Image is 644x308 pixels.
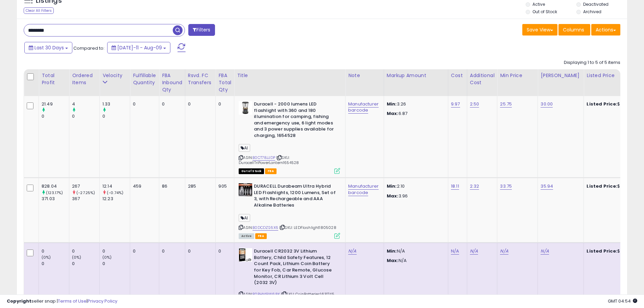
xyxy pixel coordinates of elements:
[107,42,170,53] button: [DATE]-11 - Aug-09
[72,101,99,107] div: 4
[239,101,340,173] div: ASIN:
[387,101,443,107] p: 3.26
[72,261,99,267] div: 0
[541,101,553,108] a: 30.00
[279,225,336,230] span: | SKU: LEDFlashlight1805028
[587,183,643,189] div: $33.99
[72,113,99,119] div: 0
[387,183,443,189] p: 2.10
[583,1,609,7] label: Deactivated
[387,257,399,264] strong: Max:
[587,248,643,254] div: $20.00
[24,42,72,53] button: Last 30 Days
[42,72,66,86] div: Total Profit
[587,101,643,107] div: $30.00
[133,101,154,107] div: 0
[42,113,69,119] div: 0
[102,101,130,107] div: 1.33
[348,183,379,196] a: Manufacturer barcode
[387,248,397,254] strong: Min:
[107,190,123,195] small: (-0.74%)
[348,101,379,114] a: Manufacturer barcode
[188,101,211,107] div: 0
[348,72,381,79] div: Note
[162,248,180,254] div: 0
[387,72,445,79] div: Markup Amount
[239,248,252,262] img: 41DQobJraaL._SL40_.jpg
[387,101,397,107] strong: Min:
[239,183,252,196] img: 61jH6zAHUsL._SL40_.jpg
[42,248,69,254] div: 0
[387,183,397,189] strong: Min:
[558,24,590,35] button: Columns
[587,101,617,107] b: Listed Price:
[541,248,549,255] a: N/A
[72,72,97,86] div: Ordered Items
[133,72,156,86] div: Fulfillable Quantity
[608,298,637,304] span: 2025-09-9 04:54 GMT
[239,144,250,152] span: AI
[253,225,278,231] a: B0DCDZS6X6
[102,248,130,254] div: 0
[387,193,399,199] strong: Max:
[162,101,180,107] div: 0
[500,248,508,255] a: N/A
[470,101,479,108] a: 2.50
[188,24,215,36] button: Filters
[73,45,104,51] span: Compared to:
[541,183,553,190] a: 35.94
[239,233,254,239] span: All listings currently available for purchase on Amazon
[102,261,130,267] div: 0
[102,113,130,119] div: 0
[133,248,154,254] div: 0
[500,72,535,79] div: Min Price
[253,155,275,161] a: B0CT78JJDP
[102,183,130,189] div: 12.14
[451,72,464,79] div: Cost
[42,101,69,107] div: 21.49
[387,110,399,117] strong: Max:
[541,72,581,79] div: [PERSON_NAME]
[102,255,112,260] small: (0%)
[218,183,229,189] div: 905
[76,190,95,195] small: (-27.25%)
[102,196,130,202] div: 12.23
[451,248,459,255] a: N/A
[218,72,231,93] div: FBA Total Qty
[239,155,299,165] span: | SKU: DuracellTriPowerLantern1654528
[42,255,51,260] small: (0%)
[72,196,99,202] div: 367
[254,101,336,140] b: Duracell - 2000 lumens LED flashlight with 360 and 180 illumination for camping, fishing and emer...
[265,168,277,174] span: FBA
[532,1,545,7] label: Active
[591,24,620,35] button: Actions
[587,183,617,189] b: Listed Price:
[42,261,69,267] div: 0
[239,101,252,115] img: 31SvfwmKA5L._SL40_.jpg
[58,298,87,304] a: Terms of Use
[188,183,211,189] div: 285
[563,26,584,33] span: Columns
[72,248,99,254] div: 0
[7,298,117,305] div: seller snap | |
[583,9,601,15] label: Archived
[387,258,443,264] p: N/A
[470,248,478,255] a: N/A
[239,168,264,174] span: All listings that are currently out of stock and unavailable for purchase on Amazon
[564,60,620,66] div: Displaying 1 to 5 of 5 items
[46,190,63,195] small: (123.17%)
[532,9,557,15] label: Out of Stock
[451,101,460,108] a: 9.97
[254,183,336,210] b: DURACELL Durabeam Ultra Hybrid LED Flashlights, 1200 Lumens, Set of 3, with Rechargeable and AAA ...
[254,248,336,287] b: Duracell CR2032 3V Lithium Battery, Child Safety Features, 12 Count Pack, Lithium Coin Battery fo...
[387,248,443,254] p: N/A
[387,193,443,199] p: 3.96
[451,183,459,190] a: 18.11
[133,183,154,189] div: 459
[522,24,557,35] button: Save View
[500,101,512,108] a: 25.75
[239,214,250,222] span: AI
[500,183,512,190] a: 33.75
[387,111,443,117] p: 6.87
[255,233,267,239] span: FBA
